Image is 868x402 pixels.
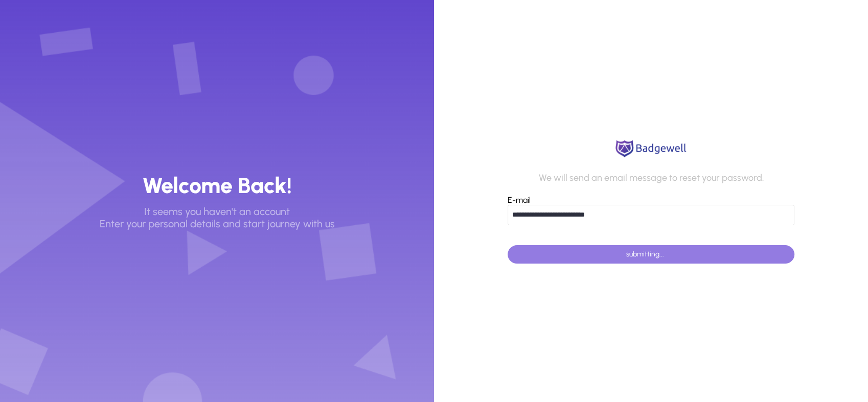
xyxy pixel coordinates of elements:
[144,205,290,218] p: It seems you haven't an account
[100,218,335,230] p: Enter your personal details and start journey with us
[508,245,794,264] button: submitting...
[538,173,763,184] p: We will send an email message to reset your password.
[142,172,292,199] h3: Welcome Back!
[612,138,689,159] img: logo.png
[508,195,531,205] label: E-mail
[626,250,664,258] span: submitting...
